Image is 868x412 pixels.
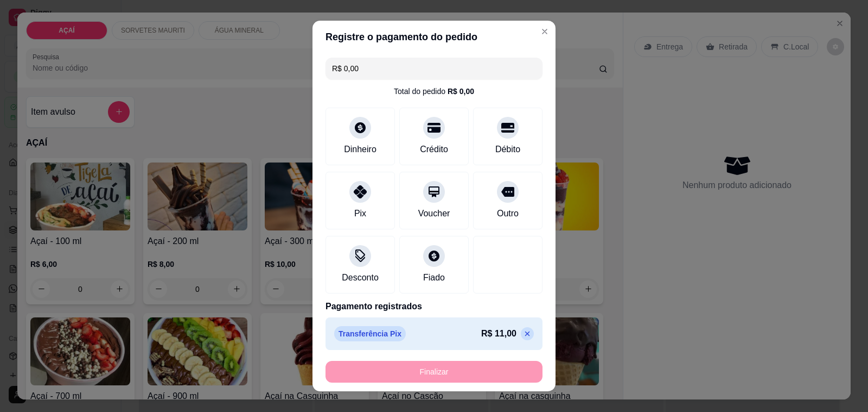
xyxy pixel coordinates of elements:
[334,326,406,341] p: Transferência Pix
[418,207,450,220] div: Voucher
[354,207,366,220] div: Pix
[342,271,379,284] div: Desconto
[312,21,556,53] header: Registre o pagamento do pedido
[448,86,474,97] div: R$ 0,00
[344,143,376,156] div: Dinheiro
[325,300,542,313] p: Pagamento registrados
[332,58,536,79] input: Ex.: hambúrguer de cordeiro
[497,207,519,220] div: Outro
[420,143,448,156] div: Crédito
[394,86,474,97] div: Total do pedido
[481,327,516,340] p: R$ 11,00
[423,271,445,284] div: Fiado
[536,23,553,40] button: Close
[495,143,520,156] div: Débito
